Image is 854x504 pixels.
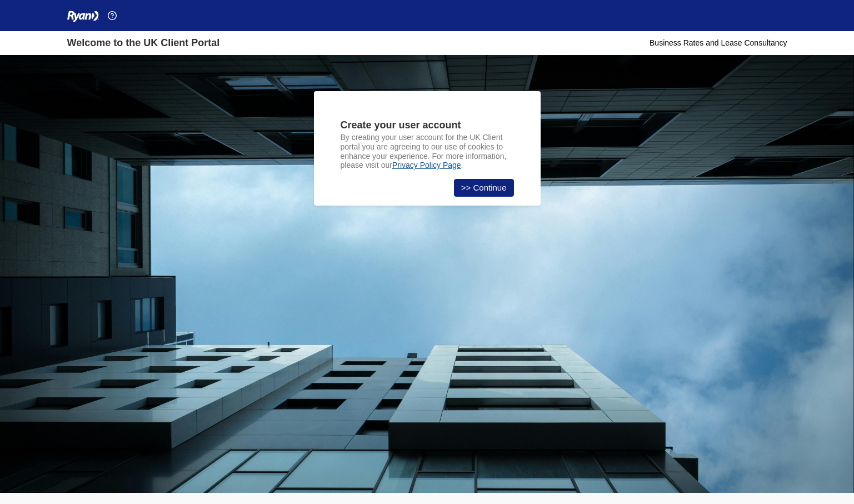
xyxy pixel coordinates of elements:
[392,161,461,169] a: Privacy Policy Page
[108,11,117,20] img: Help
[341,133,514,170] p: By creating your user account for the UK Client portal you are agreeing to our use of cookies to ...
[650,37,787,49] div: Business Rates and Lease Consultancy
[454,179,514,197] a: >> Continue
[341,118,514,133] div: Create your user account
[67,36,220,51] div: Welcome to the UK Client Portal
